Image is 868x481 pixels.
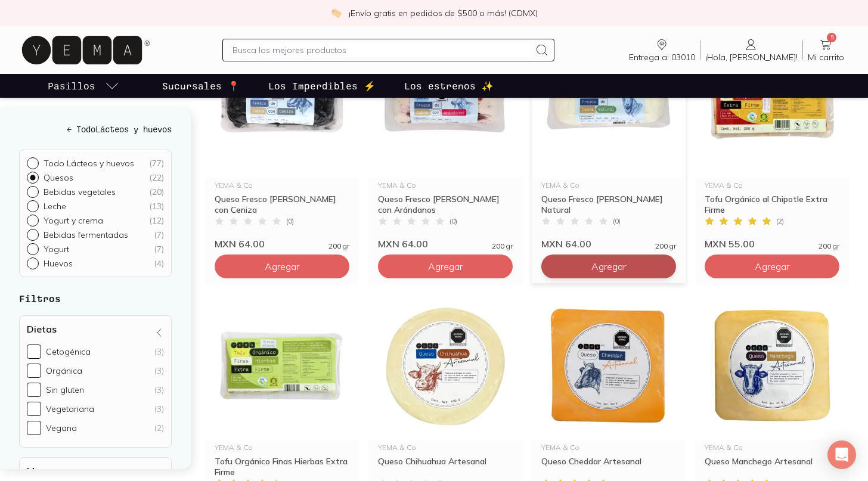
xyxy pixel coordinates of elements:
span: ¡Hola, [PERSON_NAME]! [705,52,798,63]
a: Queso Cabra Ceniza YEMAYEMA & CoQueso Fresco [PERSON_NAME] con Ceniza(0)MXN 64.00200 gr [205,30,359,250]
div: Sin gluten [46,384,84,395]
div: Cetogénica [46,346,91,357]
img: Tofu Orgánico al Chipotle Extra Firme [695,30,849,177]
img: Queso Chihuahua [368,293,522,439]
span: MXN 64.00 [378,238,428,250]
div: Queso Fresco [PERSON_NAME] Natural [541,194,676,215]
a: Queso Cabra Arandano YEMAYEMA & CoQueso Fresco [PERSON_NAME] con Arándanos(0)MXN 64.00200 gr [368,30,522,250]
span: 200 gr [328,243,349,250]
a: Los Imperdibles ⚡️ [266,74,378,98]
span: Agregar [755,260,789,272]
a: 5Mi carrito [803,38,849,63]
p: Todo Lácteos y huevos [44,158,134,169]
div: ( 12 ) [149,215,164,226]
div: Tofu Orgánico al Chipotle Extra Firme [705,194,839,215]
p: Los Imperdibles ⚡️ [268,79,376,93]
div: YEMA & Co [378,182,513,189]
div: YEMA & Co [215,182,349,189]
h4: Dietas [27,323,57,335]
div: ( 4 ) [154,258,164,269]
div: (3) [154,404,164,414]
div: YEMA & Co [541,182,676,189]
span: ( 0 ) [286,218,294,225]
div: YEMA & Co [378,444,513,451]
img: Queso Cabra Arandano YEMA [368,30,522,177]
span: 200 gr [819,243,839,250]
img: Queso Cabra Ceniza YEMA [205,30,359,177]
input: Cetogénica(3) [27,345,41,359]
span: Agregar [428,260,463,272]
input: Busca los mejores productos [232,43,530,57]
a: Entrega a: 03010 [624,38,700,63]
div: Dietas [19,315,172,448]
div: YEMA & Co [705,444,839,451]
a: ¡Hola, [PERSON_NAME]! [700,38,802,63]
div: Queso Manchego Artesanal [705,456,839,477]
div: YEMA & Co [705,182,839,189]
div: Tofu Orgánico Finas Hierbas Extra Firme [215,456,349,477]
a: Los estrenos ✨ [402,74,496,98]
input: Vegetariana(3) [27,402,41,416]
p: Huevos [44,258,73,269]
span: Entrega a: 03010 [629,52,695,63]
span: ( 0 ) [449,218,457,225]
div: Queso Chihuahua Artesanal [378,456,513,477]
span: 5 [827,33,836,42]
input: Vegana(2) [27,421,41,435]
a: Queso Cabra natural YEMAYEMA & CoQueso Fresco [PERSON_NAME] Natural(0)MXN 64.00200 gr [532,30,686,250]
span: 200 gr [655,243,676,250]
img: Queso Cheddar [532,293,686,439]
span: ( 2 ) [776,218,784,225]
div: YEMA & Co [541,444,676,451]
p: Los estrenos ✨ [404,79,494,93]
button: Agregar [541,255,676,278]
input: Sin gluten(3) [27,383,41,397]
div: Vegana [46,423,77,433]
p: Yogurt y crema [44,215,103,226]
input: Orgánica(3) [27,364,41,378]
span: 200 gr [492,243,513,250]
a: Tofu Orgánico al Chipotle Extra FirmeYEMA & CoTofu Orgánico al Chipotle Extra Firme(2)MXN 55.0020... [695,30,849,250]
span: Agregar [265,260,299,272]
a: Sucursales 📍 [160,74,242,98]
span: MXN 64.00 [215,238,265,250]
a: ← TodoLácteos y huevos [19,123,172,135]
span: ( 0 ) [613,218,621,225]
div: Open Intercom Messenger [827,440,856,469]
h4: Marca [27,465,55,477]
div: Queso Cheddar Artesanal [541,456,676,477]
div: YEMA & Co [215,444,349,451]
button: Agregar [705,255,839,278]
div: (2) [154,423,164,433]
div: (3) [154,346,164,357]
img: Queso Cabra natural YEMA [532,30,686,177]
img: Tofu Orgánico Finas Hierbas Extra Firme [205,293,359,439]
div: (3) [154,365,164,376]
div: Orgánica [46,365,82,376]
div: Queso Fresco [PERSON_NAME] con Ceniza [215,194,349,215]
div: (3) [154,384,164,395]
span: Mi carrito [808,52,844,63]
div: ( 13 ) [149,201,164,212]
p: Leche [44,201,66,212]
p: Sucursales 📍 [162,79,240,93]
div: ( 77 ) [149,158,164,169]
div: ( 7 ) [154,229,164,240]
p: ¡Envío gratis en pedidos de $500 o más! (CDMX) [349,7,538,19]
div: Queso Fresco [PERSON_NAME] con Arándanos [378,194,513,215]
button: Agregar [378,255,513,278]
p: Bebidas fermentadas [44,229,128,240]
span: Agregar [591,260,626,272]
div: ( 22 ) [149,172,164,183]
p: Yogurt [44,244,69,255]
span: MXN 55.00 [705,238,755,250]
strong: Filtros [19,293,61,304]
div: ( 7 ) [154,244,164,255]
div: Vegetariana [46,404,94,414]
p: Pasillos [48,79,95,93]
h5: ← Todo Lácteos y huevos [19,123,172,135]
p: Quesos [44,172,73,183]
span: MXN 64.00 [541,238,591,250]
div: ( 20 ) [149,187,164,197]
p: Bebidas vegetales [44,187,116,197]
